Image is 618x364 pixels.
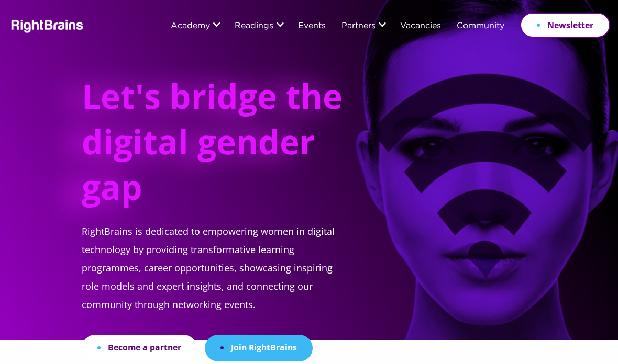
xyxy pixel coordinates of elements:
[457,22,504,31] a: Community
[341,22,376,31] a: Partners
[400,22,441,31] a: Vacancies
[205,335,313,361] a: Join RightBrains
[298,22,326,31] a: Events
[235,22,273,31] a: Readings
[82,335,197,361] a: Become a partner
[8,18,84,33] img: Rightbrains
[82,73,344,222] h1: Let's bridge the digital gender gap
[171,22,210,31] a: Academy
[82,222,344,335] p: RightBrains is dedicated to empowering women in digital technology by providing transformative le...
[520,13,610,38] a: Newsletter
